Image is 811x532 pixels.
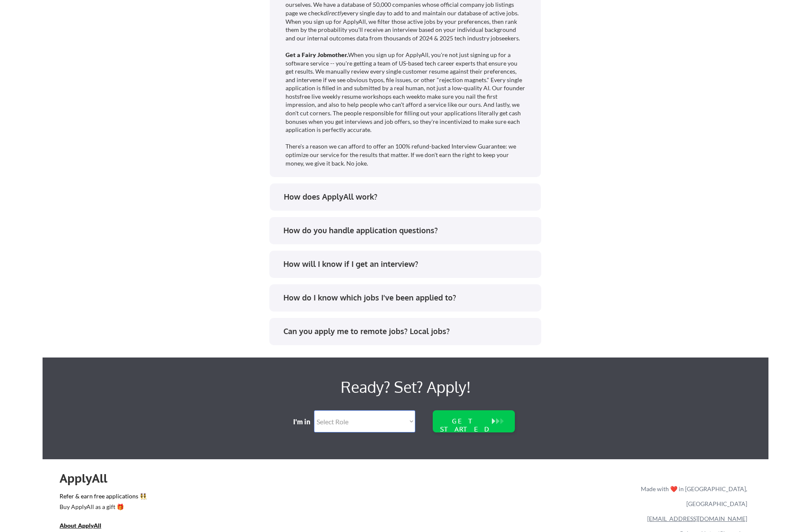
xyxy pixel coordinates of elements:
a: About ApplyAll [60,521,113,532]
div: Made with ❤️ in [GEOGRAPHIC_DATA], [GEOGRAPHIC_DATA] [637,481,747,511]
div: GET STARTED [438,417,493,433]
div: How do I know which jobs I've been applied to? [283,292,533,303]
a: Refer & earn free applications 👯‍♀️ [60,493,463,502]
a: [EMAIL_ADDRESS][DOMAIN_NAME] [647,515,747,522]
u: About ApplyAll [60,522,101,529]
div: Can you apply me to remote jobs? Local jobs? [283,326,533,337]
div: How will I know if I get an interview? [283,259,533,269]
div: How do you handle application questions? [283,225,533,236]
em: directly [323,9,344,17]
div: Buy ApplyAll as a gift 🎁 [60,504,145,510]
div: How does ApplyAll work? [284,192,534,202]
div: I'm in [293,417,316,426]
strong: Get a Fairy Jobmother. [286,51,348,58]
a: Buy ApplyAll as a gift 🎁 [60,502,145,513]
div: Ready? Set? Apply! [162,375,649,399]
a: free live weekly resume workshops each week [300,93,420,100]
div: ApplyAll [60,471,117,486]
